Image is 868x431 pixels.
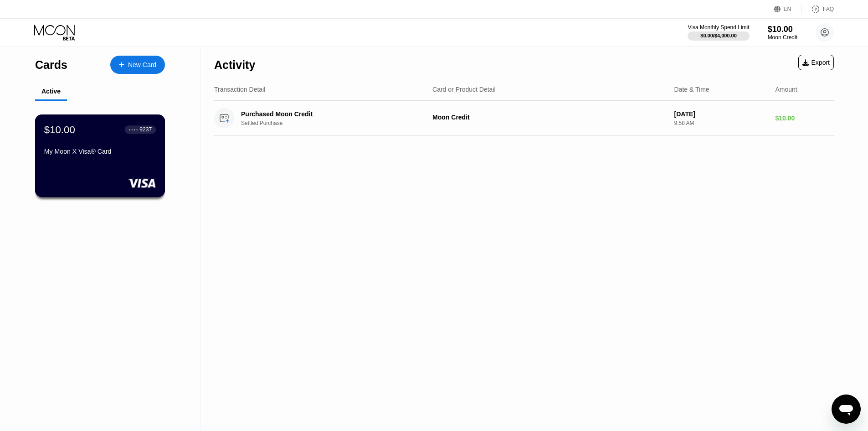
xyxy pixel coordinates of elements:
div: $10.00 [768,25,797,34]
div: Active [41,88,61,95]
div: EN [774,5,802,14]
div: $0.00 / $4,000.00 [700,33,737,38]
div: FAQ [823,6,834,12]
div: Card or Product Detail [432,86,496,93]
div: [DATE] [674,110,768,118]
div: New Card [110,56,165,74]
div: 9237 [139,126,152,133]
div: $10.00Moon Credit [768,25,797,41]
div: Moon Credit [768,34,797,41]
div: $10.00● ● ● ●9237My Moon X Visa® Card [36,115,164,197]
div: $10.00 [44,124,75,135]
div: Export [802,59,830,66]
div: My Moon X Visa® Card [44,148,156,155]
div: Purchased Moon Credit [241,110,418,118]
div: Visa Monthly Spend Limit [688,24,749,31]
div: Activity [214,58,255,72]
div: $10.00 [775,114,834,122]
div: Transaction Detail [214,86,265,93]
div: Settled Purchase [241,120,431,126]
div: FAQ [802,5,834,14]
div: Cards [35,58,67,72]
div: EN [784,6,791,12]
iframe: Nút để khởi chạy cửa sổ nhắn tin [832,395,861,424]
div: Visa Monthly Spend Limit$0.00/$4,000.00 [688,24,749,41]
div: Moon Credit [432,114,667,121]
div: ● ● ● ● [129,128,138,131]
div: Export [798,55,834,70]
div: Amount [775,86,797,93]
div: New Card [128,61,156,69]
div: Date & Time [674,86,709,93]
div: Purchased Moon CreditSettled PurchaseMoon Credit[DATE]9:58 AM$10.00 [214,101,834,136]
div: 9:58 AM [674,120,768,126]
